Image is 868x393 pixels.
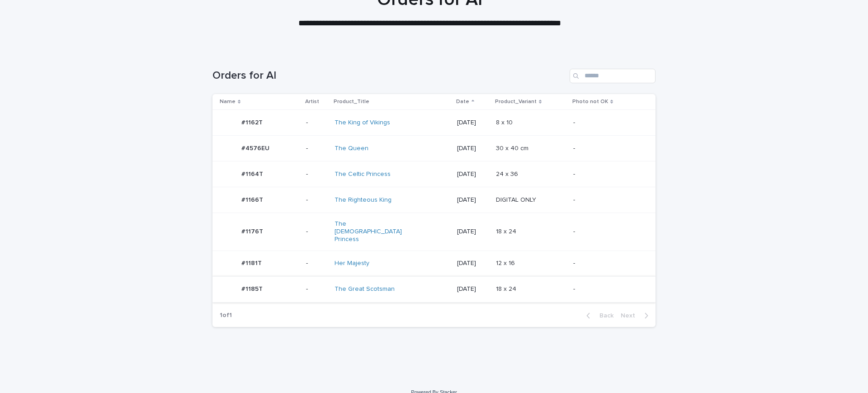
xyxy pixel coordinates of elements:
tr: #1162T#1162T -The King of Vikings [DATE]8 x 108 x 10 - [212,110,656,136]
p: #1185T [241,284,264,293]
p: 12 x 16 [496,258,517,267]
p: Photo not OK [572,97,608,107]
p: - [573,119,641,127]
p: - [306,145,328,152]
button: Next [617,312,656,320]
span: Back [594,313,613,319]
h1: Orders for AI [212,69,566,82]
a: Her Majesty [335,260,369,267]
p: 30 x 40 cm [496,143,530,152]
p: - [306,170,328,178]
tr: #1166T#1166T -The Righteous King [DATE]DIGITAL ONLYDIGITAL ONLY - [212,187,656,213]
p: 18 x 24 [496,284,518,293]
tr: #1176T#1176T -The [DEMOGRAPHIC_DATA] Princess [DATE]18 x 2418 x 24 - [212,213,656,251]
p: #1181T [241,258,264,267]
p: - [573,285,641,293]
p: [DATE] [457,170,489,178]
p: - [306,119,328,127]
p: - [306,285,328,293]
p: - [573,196,641,204]
a: The King of Vikings [335,119,390,127]
tr: #4576EU#4576EU -The Queen [DATE]30 x 40 cm30 x 40 cm - [212,136,656,161]
a: The Celtic Princess [335,170,391,178]
p: 8 x 10 [496,117,514,127]
p: - [573,228,641,236]
p: [DATE] [457,119,489,127]
p: - [306,196,328,204]
p: [DATE] [457,196,489,204]
input: Search [570,69,656,83]
p: - [573,260,641,267]
p: Product_Title [334,97,369,107]
p: - [306,228,328,236]
a: The Queen [335,145,368,152]
p: 1 of 1 [212,304,239,327]
p: [DATE] [457,285,489,293]
tr: #1164T#1164T -The Celtic Princess [DATE]24 x 3624 x 36 - [212,161,656,187]
p: #1166T [241,194,265,204]
tr: #1185T#1185T -The Great Scotsman [DATE]18 x 2418 x 24 - [212,276,656,302]
p: 24 x 36 [496,169,520,178]
p: [DATE] [457,145,489,152]
span: Next [621,313,641,319]
p: #1162T [241,117,264,127]
p: DIGITAL ONLY [496,194,538,204]
p: #1176T [241,226,265,236]
p: Product_Variant [495,97,537,107]
p: - [573,170,641,178]
p: - [573,145,641,152]
p: - [306,260,328,267]
p: #1164T [241,169,265,178]
p: Artist [305,97,319,107]
a: The Great Scotsman [335,285,395,293]
p: #4576EU [241,143,271,152]
a: The Righteous King [335,196,392,204]
a: The [DEMOGRAPHIC_DATA] Princess [335,220,410,243]
p: Name [220,97,236,107]
p: 18 x 24 [496,226,518,236]
p: [DATE] [457,260,489,267]
button: Back [579,312,617,320]
p: [DATE] [457,228,489,236]
tr: #1181T#1181T -Her Majesty [DATE]12 x 1612 x 16 - [212,251,656,276]
p: Date [456,97,469,107]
